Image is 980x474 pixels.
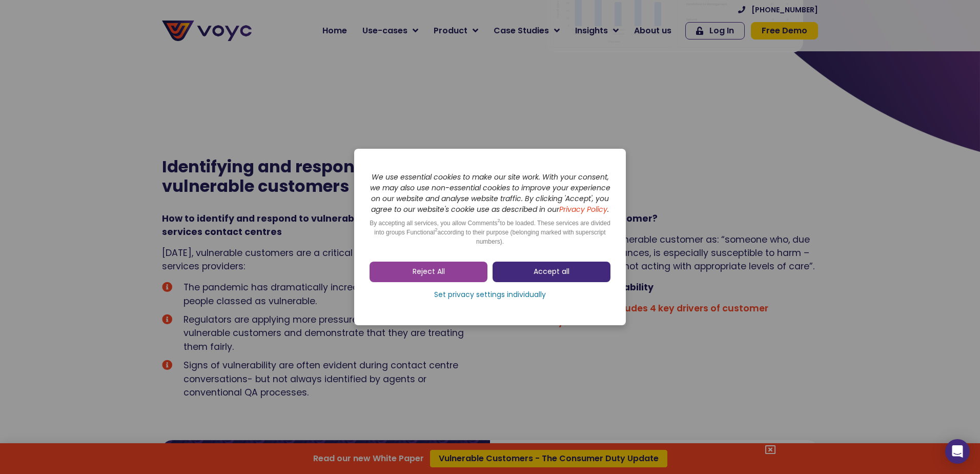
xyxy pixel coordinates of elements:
[136,83,171,95] span: Job title
[435,227,437,232] sup: 2
[498,218,500,223] sup: 2
[370,287,610,303] a: Set privacy settings individually
[370,172,610,214] i: We use essential cookies to make our site work. With your consent, we may also use non-essential ...
[534,267,569,277] span: Accept all
[136,41,161,53] span: Phone
[211,213,259,224] a: Privacy Policy
[559,204,607,214] a: Privacy Policy
[493,262,610,282] a: Accept all
[370,262,487,282] a: Reject All
[434,290,546,300] span: Set privacy settings individually
[370,220,610,245] span: By accepting all services, you allow Comments to be loaded. These services are divided into group...
[413,267,445,277] span: Reject All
